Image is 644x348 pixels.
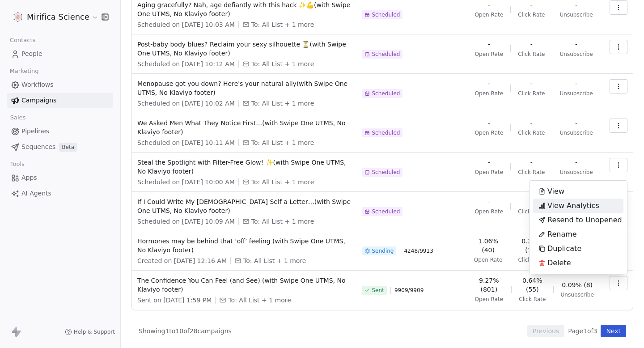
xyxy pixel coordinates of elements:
div: Suggestions [533,184,623,270]
span: View [547,186,564,197]
span: View Analytics [547,200,599,211]
span: Delete [547,258,571,268]
span: Duplicate [547,243,581,254]
span: Resend to Unopened [547,215,622,225]
span: Rename [547,229,577,240]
